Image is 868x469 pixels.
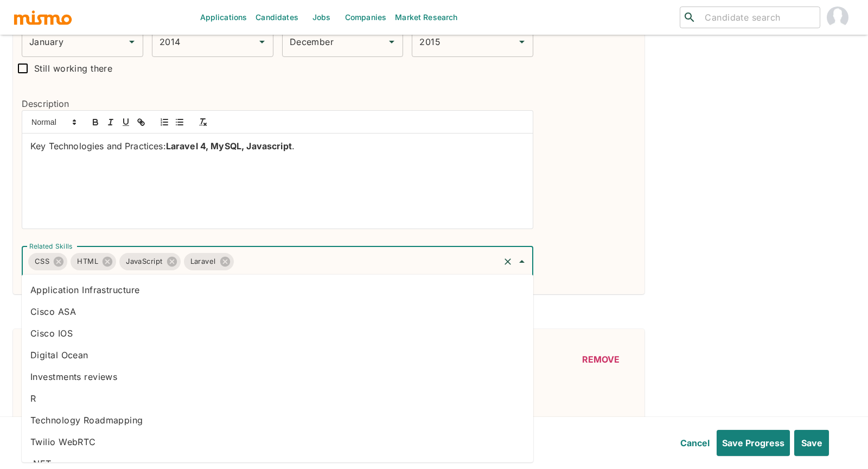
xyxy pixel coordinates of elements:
li: Digital Ocean [22,344,533,366]
button: Open [254,34,270,49]
li: Twilio WebRTC [22,431,533,453]
h6: Description [22,97,533,110]
img: Carmen Vilachá [827,7,848,28]
span: Still working there [34,61,112,76]
button: Clear [500,254,515,269]
button: Open [124,34,139,49]
strong: Laravel 4, MySQL, Javascript [166,141,292,151]
li: R [22,388,533,409]
li: Investments reviews [22,366,533,388]
span: Laravel [184,255,222,268]
button: Remove [566,346,636,372]
div: CSS [28,253,67,270]
li: Application Infrastructure [22,279,533,301]
img: logo [13,9,73,26]
button: Save Progress [717,430,790,456]
span: CSS [28,255,56,268]
span: HTML [71,255,105,268]
button: Open [514,34,529,49]
div: Laravel [184,253,234,270]
div: HTML [71,253,116,270]
button: Save [794,430,829,456]
li: Cisco ASA [22,301,533,322]
p: Key Technologies and Practices: . [30,140,525,153]
label: Related Skills [29,242,73,251]
li: Technology Roadmapping [22,409,533,431]
input: Candidate search [700,10,815,25]
div: JavaScript [119,253,180,270]
button: Open [384,34,399,49]
span: JavaScript [119,255,169,268]
li: Cisco IOS [22,322,533,344]
button: Close [514,254,529,269]
button: Cancel [678,430,712,456]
